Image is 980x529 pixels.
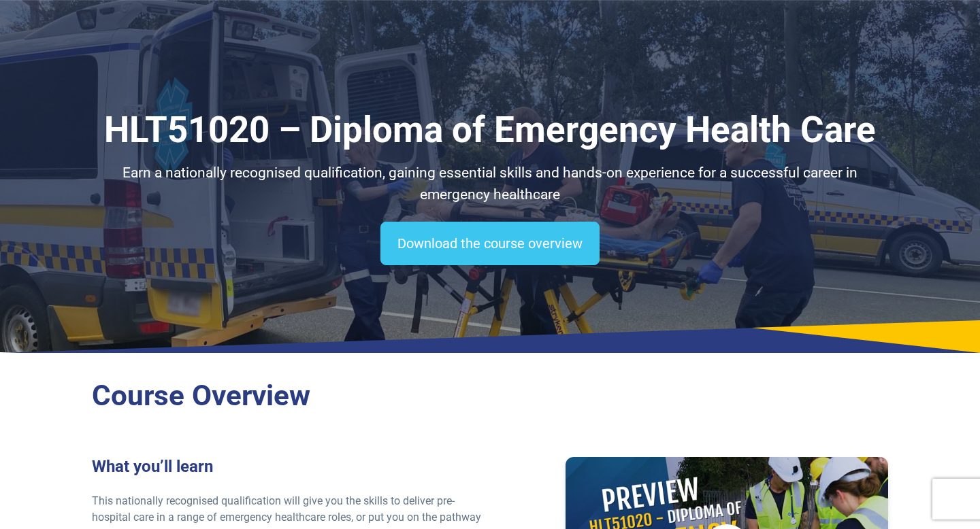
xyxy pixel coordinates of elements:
[92,379,888,413] h2: Course Overview
[380,222,600,265] a: Download the course overview
[92,109,888,152] h1: HLT51020 – Diploma of Emergency Health Care
[92,163,888,205] p: Earn a nationally recognised qualification, gaining essential skills and hands-on experience for ...
[92,457,482,477] h3: What you’ll learn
